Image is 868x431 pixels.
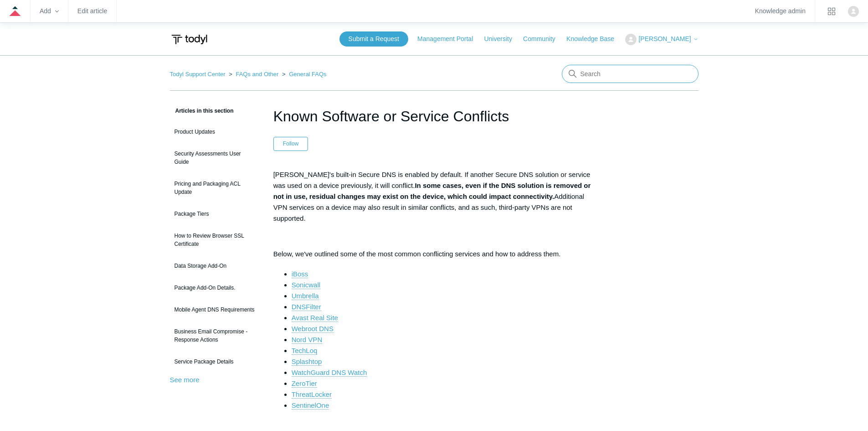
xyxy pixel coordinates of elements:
a: Mobile Agent DNS Requirements [170,301,260,318]
p: [PERSON_NAME]'s built-in Secure DNS is enabled by default. If another Secure DNS solution or serv... [273,169,595,224]
a: TechLoq [292,347,318,355]
li: Todyl Support Center [170,71,227,78]
a: FAQs and Other [236,71,278,78]
a: Todyl Support Center [170,71,226,78]
a: Splashtop [292,358,322,366]
a: Management Portal [417,34,482,44]
a: DNSFilter [292,303,321,311]
h1: Known Software or Service Conflicts [273,105,595,127]
a: SentinelOne [292,401,329,410]
a: Package Tiers [170,205,260,223]
a: General FAQs [289,71,326,78]
zd-hc-trigger: Add [40,9,59,14]
img: Todyl Support Center Help Center home page [170,31,209,48]
a: Community [523,34,565,44]
a: Submit a Request [339,31,408,47]
strong: In some cases, even if the DNS solution is removed or not in use, residual changes may exist on t... [273,182,591,200]
img: user avatar [848,6,859,17]
button: [PERSON_NAME] [625,34,698,45]
a: Knowledge admin [755,9,806,14]
a: Umbrella [292,292,319,300]
a: Service Package Details [170,353,260,370]
a: See more [170,376,200,384]
a: Data Storage Add-On [170,257,260,275]
p: Below, we've outlined some of the most common conflicting services and how to address them. [273,249,595,260]
a: Nord VPN [292,336,323,344]
a: Security Assessments User Guide [170,145,260,171]
li: FAQs and Other [227,71,280,78]
a: iBoss [292,270,308,278]
a: Business Email Compromise - Response Actions [170,323,260,348]
a: Product Updates [170,123,260,140]
a: Edit article [77,9,107,14]
span: Articles in this section [170,108,234,114]
a: ThreatLocker [292,390,332,399]
a: How to Review Browser SSL Certificate [170,227,260,253]
input: Search [562,65,699,83]
a: WatchGuard DNS Watch [292,369,367,377]
a: Package Add-On Details. [170,279,260,296]
a: Avast Real Site [292,314,338,322]
li: General FAQs [280,71,327,78]
a: Knowledge Base [566,34,623,44]
span: [PERSON_NAME] [638,35,691,42]
a: ZeroTier [292,379,317,388]
a: Pricing and Packaging ACL Update [170,175,260,201]
a: University [484,34,521,44]
zd-hc-trigger: Click your profile icon to open the profile menu [848,6,859,17]
a: Webroot DNS [292,325,334,333]
button: Follow Article [273,137,308,151]
a: Sonicwall [292,281,320,289]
